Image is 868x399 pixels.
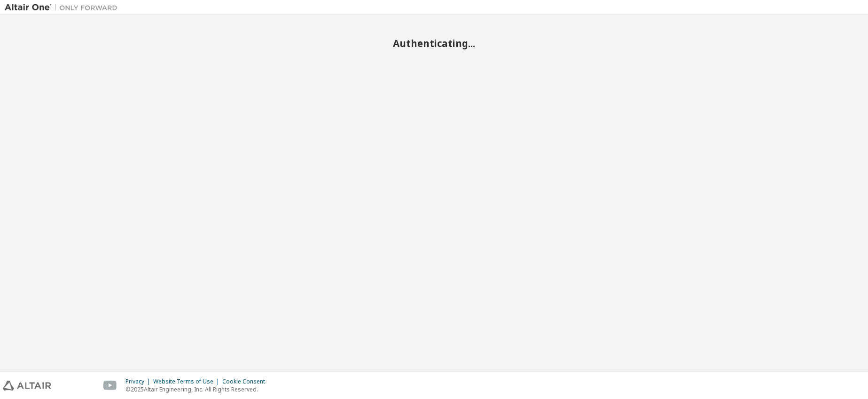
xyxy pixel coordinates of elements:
[3,381,51,391] img: altair_logo.svg
[103,381,117,391] img: youtube.svg
[5,37,863,49] h2: Authenticating...
[222,378,271,385] div: Cookie Consent
[125,385,271,393] p: © 2025 Altair Engineering, Inc. All Rights Reserved.
[125,378,153,385] div: Privacy
[5,3,122,12] img: Altair One
[153,378,222,385] div: Website Terms of Use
